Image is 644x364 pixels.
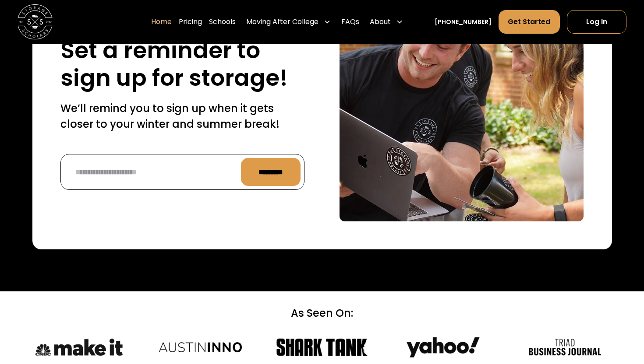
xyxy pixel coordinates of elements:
[435,17,492,27] a: [PHONE_NUMBER]
[179,10,202,34] a: Pricing
[60,37,304,91] h2: Set a reminder to sign up for storage!
[246,17,318,27] div: Moving After College
[60,154,304,190] form: Reminder Form
[341,10,359,34] a: FAQs
[499,10,559,34] a: Get Started
[32,336,126,359] img: CNBC Make It logo.
[209,10,236,34] a: Schools
[18,4,53,39] img: Storage Scholars main logo
[151,10,172,34] a: Home
[370,17,391,27] div: About
[32,305,612,321] div: As Seen On:
[567,10,626,34] a: Log In
[243,10,334,34] div: Moving After College
[60,101,304,132] p: We’ll remind you to sign up when it gets closer to your winter and summer break!
[366,10,407,34] div: About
